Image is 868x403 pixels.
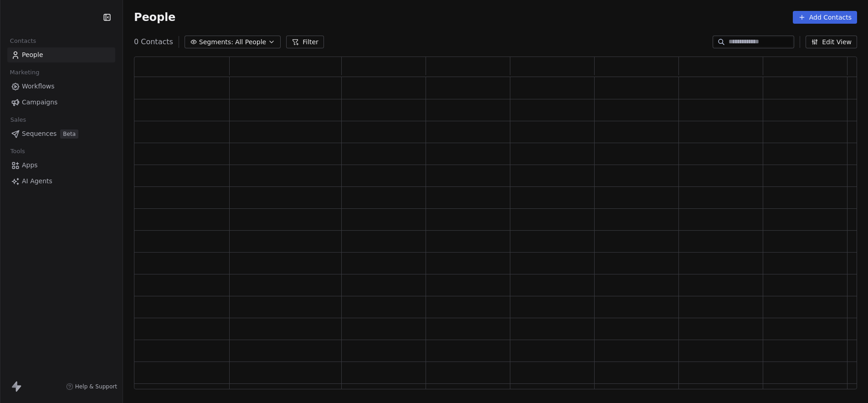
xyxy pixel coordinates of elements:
span: People [22,50,43,60]
span: Campaigns [22,98,57,107]
span: Tools [6,145,29,158]
a: People [7,47,115,62]
a: AI Agents [7,174,115,189]
span: Sales [6,113,30,127]
a: Help & Support [66,383,117,390]
span: Marketing [6,66,43,79]
span: AI Agents [22,176,52,186]
span: 0 Contacts [134,36,173,47]
button: Edit View [806,36,857,48]
span: People [134,10,175,24]
a: Campaigns [7,95,115,110]
span: Workflows [22,82,55,91]
span: Beta [60,129,78,139]
a: Apps [7,158,115,173]
span: Sequences [22,129,56,139]
span: Segments: [199,37,233,47]
span: All People [235,37,266,47]
button: Filter [286,36,324,48]
span: Help & Support [75,383,117,390]
button: Add Contacts [793,11,857,24]
a: Workflows [7,79,115,94]
a: SequencesBeta [7,126,115,141]
span: Apps [22,160,38,170]
span: Contacts [6,34,40,48]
